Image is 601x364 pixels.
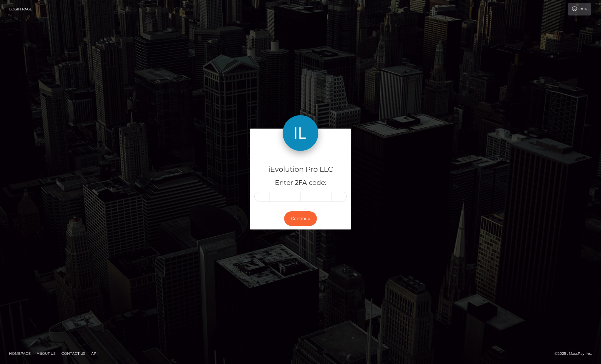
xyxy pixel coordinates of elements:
button: Continue [284,211,317,226]
h4: iEvolution Pro LLC [254,164,347,175]
a: About Us [34,349,58,358]
img: iEvolution Pro LLC [283,115,318,151]
a: Login [568,3,591,15]
a: Login Page [9,3,32,15]
a: Homepage [7,349,33,358]
h5: Enter 2FA code: [254,178,347,188]
a: API [89,349,100,358]
div: © 2025 , MassPay Inc. [555,350,597,357]
a: Contact Us [59,349,88,358]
